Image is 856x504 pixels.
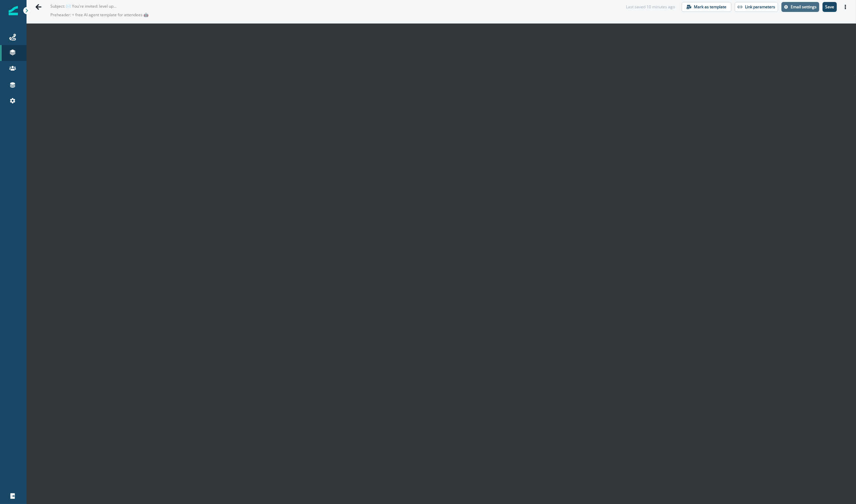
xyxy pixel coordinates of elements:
[50,9,216,21] p: Preheader: + free AI agent template for attendees 🤖
[745,5,775,9] p: Link parameters
[50,1,117,9] p: Subject: ✉️ You're invited: level up your Shopify support workflows with Voiceflow AI Agents
[9,6,18,15] img: Inflection
[823,2,837,12] button: Save
[694,5,726,9] p: Mark as template
[791,5,817,9] p: Email settings
[32,0,45,14] button: Go back
[840,2,851,12] button: Actions
[626,4,675,10] div: Last saved 10 minutes ago
[682,2,731,12] button: Mark as template
[735,2,778,12] button: Link parameters
[825,5,834,9] p: Save
[781,2,819,12] button: Settings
